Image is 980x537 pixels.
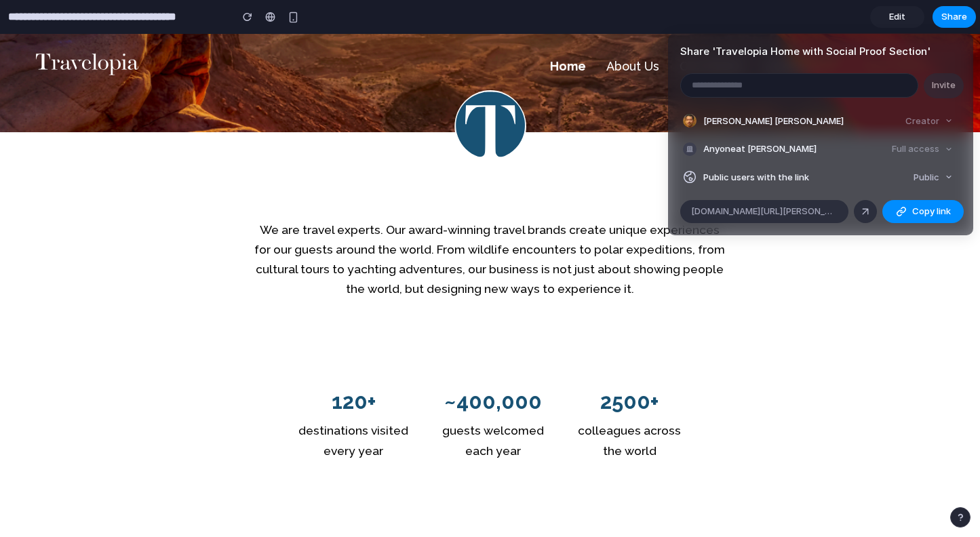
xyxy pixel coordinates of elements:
h4: Share ' Travelopia Home with Social Proof Section ' [680,44,961,60]
span: [PERSON_NAME] [PERSON_NAME] [703,115,844,128]
a: Home [540,2,596,59]
span: Public users with the link [703,171,809,184]
span: Public [914,171,939,184]
button: Public [908,168,958,187]
a: About Us [596,2,669,59]
a: Sustainability [754,2,850,59]
span: Anyone at [PERSON_NAME] [703,142,817,156]
div: [DOMAIN_NAME][URL][PERSON_NAME] [680,200,848,223]
button: Copy link [882,200,964,223]
div: We are travel experts. Our award-winning travel brands create unique experiences for our guests a... [252,186,727,266]
a: Work with us [850,2,945,59]
div: destinations visited every year [298,354,408,427]
div: colleagues across the world [578,354,681,427]
h3: 2500+ [600,354,659,381]
a: Our Brands [669,2,754,59]
h3: 120+ [332,354,376,381]
h3: ~400,000 [444,354,542,381]
span: [DOMAIN_NAME][URL][PERSON_NAME] [691,205,838,218]
div: guests welcomed each year [442,354,544,427]
span: Copy link [912,205,951,218]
